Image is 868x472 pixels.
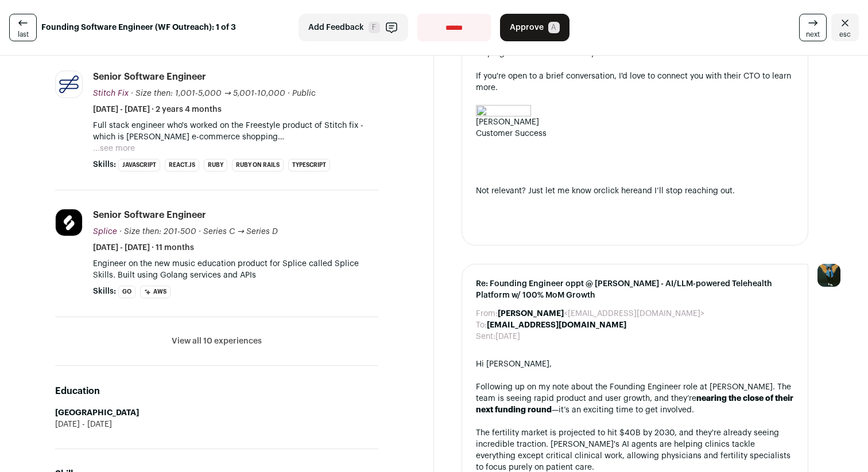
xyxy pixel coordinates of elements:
[601,187,638,195] a: click here
[41,22,236,33] strong: Founding Software Engineer (WF Outreach): 1 of 3
[232,159,284,171] li: Ruby on Rails
[204,159,227,171] li: Ruby
[498,308,704,319] dd: <[EMAIL_ADDRESS][DOMAIN_NAME]>
[131,89,285,97] span: · Size then: 1,001-5,000 → 5,001-10,000
[93,89,129,97] span: Stitch Fix
[118,286,135,298] li: Go
[487,321,626,329] b: [EMAIL_ADDRESS][DOMAIN_NAME]
[199,226,201,237] span: ·
[55,384,378,398] h2: Education
[288,159,330,171] li: TypeScript
[548,22,560,33] span: A
[839,30,851,39] span: esc
[93,143,135,154] button: ...see more
[476,360,552,368] span: Hi [PERSON_NAME],
[476,319,487,331] dt: To:
[476,128,794,139] div: Customer Success
[93,120,378,143] p: Full stack engineer who's worked on the Freestyle product of Stitch fix - which is [PERSON_NAME] ...
[308,22,364,33] span: Add Feedback
[500,14,569,41] button: Approve A
[806,30,820,39] span: next
[498,310,564,318] b: [PERSON_NAME]
[476,308,498,319] dt: From:
[510,22,544,33] span: Approve
[495,331,520,342] dd: [DATE]
[476,278,794,301] span: Re: Founding Engineer oppt @ [PERSON_NAME] - AI/LLM-powered Telehealth Platform w/ 100% MoM Growth
[476,71,794,93] div: If you're open to a brief conversation, I'd love to connect you with their CTO to learn more.
[476,105,531,116] img: AD_4nXfN_Wdbo-9dN62kpSIH8EszFLdSX9Ee2SmTdSe9uclOz2fvlvqi_K2NFv-j8qjgcrqPyhWTkoaG637ThTiP2dTyvP11O...
[831,14,859,41] a: Close
[56,73,82,96] img: 61a826e05a3a3a6ee4d4b780e0d493386dd9996bb7506188523698df93408f18.png
[476,116,794,128] div: [PERSON_NAME]
[476,381,794,416] div: Following up on my note about the Founding Engineer role at [PERSON_NAME]. The team is seeing rap...
[55,419,112,430] span: [DATE] - [DATE]
[93,286,116,297] span: Skills:
[93,209,206,221] div: Senior Software Engineer
[93,258,378,281] p: Engineer on the new music education product for Splice called Splice Skills. Built using Golang s...
[299,14,408,41] button: Add Feedback F
[369,22,380,33] span: F
[140,286,170,298] li: AWS
[799,14,827,41] a: next
[119,228,196,236] span: · Size then: 201-500
[56,209,82,236] img: 9f8c46d019c961cad9680b335e477d6c2abe490a14393470aea0af94fd1cde64.jpg
[817,264,840,287] img: 12031951-medium_jpg
[118,159,160,171] li: JavaScript
[288,88,290,99] span: ·
[203,228,278,236] span: Series C → Series D
[476,331,495,342] dt: Sent:
[93,71,206,83] div: Senior Software Engineer
[55,409,139,417] strong: [GEOGRAPHIC_DATA]
[93,242,194,253] span: [DATE] - [DATE] · 11 months
[93,104,222,115] span: [DATE] - [DATE] · 2 years 4 months
[165,159,199,171] li: React.js
[476,185,794,197] div: Not relevant? Just let me know or and I’ll stop reaching out.
[93,228,117,236] span: Splice
[9,14,37,41] a: last
[292,89,316,97] span: Public
[18,30,29,39] span: last
[93,159,116,170] span: Skills:
[172,336,262,347] button: View all 10 experiences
